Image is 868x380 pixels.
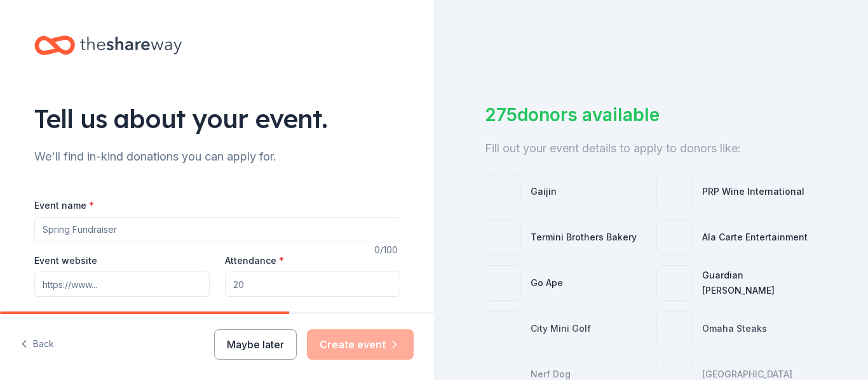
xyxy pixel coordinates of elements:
img: photo for Gaijin [485,174,520,209]
img: photo for Termini Brothers Bakery [485,220,520,254]
div: PRP Wine International [702,184,804,199]
img: photo for Guardian Angel Device [657,266,691,300]
input: https://www... [34,272,210,297]
div: Termini Brothers Bakery [531,230,637,245]
label: Event name [34,199,94,212]
img: photo for Go Ape [485,266,520,300]
div: Ala Carte Entertainment [702,230,808,245]
label: ZIP code [225,309,271,322]
label: Date [34,309,210,322]
img: photo for PRP Wine International [657,174,691,209]
div: We'll find in-kind donations you can apply for. [34,147,400,167]
button: Back [20,331,54,358]
button: Maybe later [214,329,297,360]
img: photo for Ala Carte Entertainment [657,220,691,254]
div: Tell us about your event. [34,101,400,136]
div: 0 /100 [374,242,400,258]
div: Go Ape [531,275,563,291]
label: Event website [34,254,97,267]
input: Spring Fundraiser [34,217,400,242]
label: Attendance [225,254,284,267]
div: Fill out your event details to apply to donors like: [485,138,817,159]
div: Gaijin [531,184,557,199]
div: Guardian [PERSON_NAME] [702,268,818,298]
input: 20 [225,272,400,297]
div: 275 donors available [485,102,817,128]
